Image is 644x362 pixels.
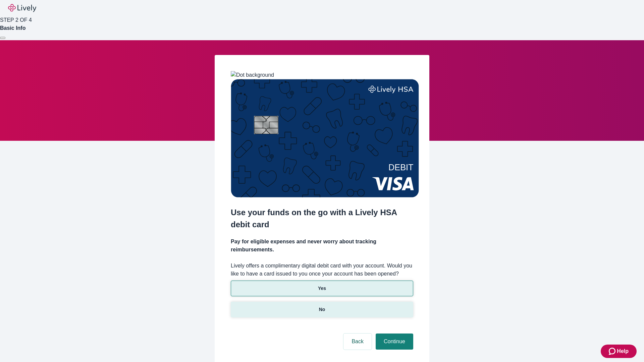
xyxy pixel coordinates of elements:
[231,79,419,197] img: Debit card
[601,345,637,358] button: Zendesk support iconHelp
[231,238,413,254] h4: Pay for eligible expenses and never worry about tracking reimbursements.
[609,347,617,355] svg: Zendesk support icon
[617,347,629,355] span: Help
[376,334,413,350] button: Continue
[318,285,326,292] p: Yes
[231,302,413,317] button: No
[343,334,372,350] button: Back
[8,4,36,12] img: Lively
[231,71,274,79] img: Dot background
[231,262,413,278] label: Lively offers a complimentary digital debit card with your account. Would you like to have a card...
[231,206,413,231] h2: Use your funds on the go with a Lively HSA debit card
[319,306,325,313] p: No
[231,281,413,296] button: Yes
